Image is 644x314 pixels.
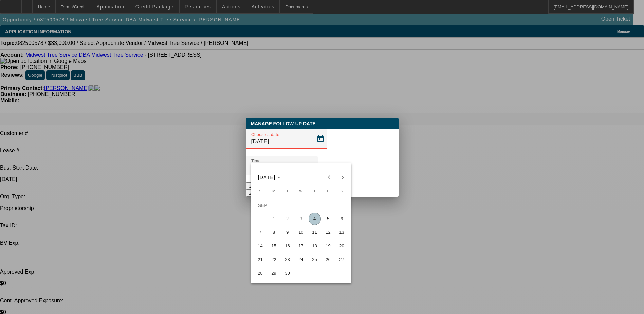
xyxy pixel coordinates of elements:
[267,212,281,226] button: September 1, 2025
[281,212,294,226] button: September 2, 2025
[294,253,308,266] button: September 24, 2025
[254,226,267,239] button: September 7, 2025
[268,267,280,279] span: 29
[281,226,294,239] span: 9
[267,226,281,239] button: September 8, 2025
[336,213,348,225] span: 6
[259,189,261,193] span: S
[308,226,321,239] button: September 11, 2025
[294,226,308,239] button: September 10, 2025
[308,212,321,226] button: September 4, 2025
[258,175,276,180] span: [DATE]
[267,239,281,253] button: September 15, 2025
[295,226,307,239] span: 10
[281,226,294,239] button: September 9, 2025
[308,253,321,266] button: September 25, 2025
[254,239,267,253] button: September 14, 2025
[267,266,281,280] button: September 29, 2025
[272,189,275,193] span: M
[281,253,294,266] button: September 23, 2025
[295,213,307,225] span: 3
[335,253,349,266] button: September 27, 2025
[336,226,348,239] span: 13
[294,212,308,226] button: September 3, 2025
[281,266,294,280] button: September 30, 2025
[309,213,321,225] span: 4
[267,253,281,266] button: September 22, 2025
[327,189,329,193] span: F
[281,239,294,253] button: September 16, 2025
[336,254,348,266] span: 27
[254,240,266,252] span: 14
[268,240,280,252] span: 15
[254,266,267,280] button: September 28, 2025
[313,189,316,193] span: T
[254,226,266,239] span: 7
[309,226,321,239] span: 11
[281,240,294,252] span: 16
[335,239,349,253] button: September 20, 2025
[281,213,294,225] span: 2
[299,189,302,193] span: W
[309,254,321,266] span: 25
[254,254,266,266] span: 21
[254,198,349,212] td: SEP
[268,213,280,225] span: 1
[336,240,348,252] span: 20
[254,253,267,266] button: September 21, 2025
[308,239,321,253] button: September 18, 2025
[322,213,334,225] span: 5
[286,189,289,193] span: T
[281,254,294,266] span: 23
[268,226,280,239] span: 8
[281,267,294,279] span: 30
[341,189,343,193] span: S
[294,239,308,253] button: September 17, 2025
[322,226,334,239] span: 12
[295,254,307,266] span: 24
[268,254,280,266] span: 22
[335,226,349,239] button: September 13, 2025
[321,212,335,226] button: September 5, 2025
[335,212,349,226] button: September 6, 2025
[336,171,349,184] button: Next month
[309,240,321,252] span: 18
[255,171,283,184] button: Choose month and year
[321,226,335,239] button: September 12, 2025
[321,239,335,253] button: September 19, 2025
[254,267,266,279] span: 28
[321,253,335,266] button: September 26, 2025
[295,240,307,252] span: 17
[322,254,334,266] span: 26
[322,240,334,252] span: 19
